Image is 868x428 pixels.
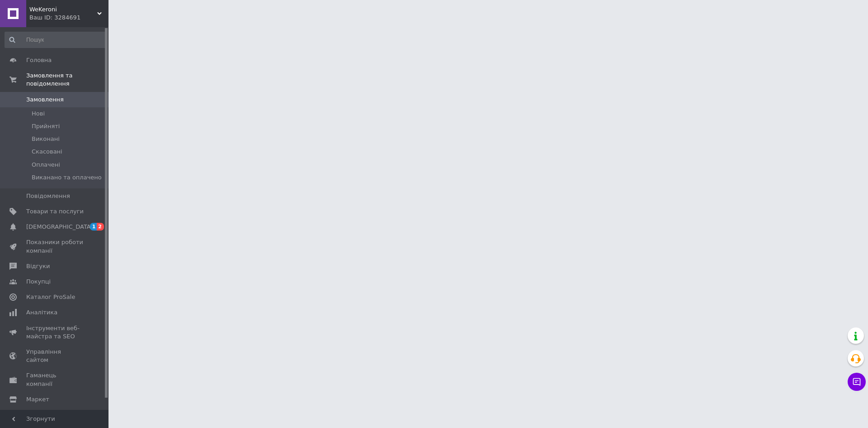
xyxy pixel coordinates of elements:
span: Нові [32,110,45,118]
span: Прийняті [32,122,60,130]
button: Чат з покупцем [848,373,866,391]
span: Товари та послуги [26,207,84,216]
span: Управління сайтом [26,348,84,364]
span: Маркет [26,395,49,404]
span: 1 [90,223,97,231]
span: Виконані [32,135,60,143]
span: Замовлення та повідомлення [26,72,108,88]
span: Головна [26,56,52,64]
span: Скасовані [32,148,62,156]
span: Повідомлення [26,192,70,200]
div: Ваш ID: 3284691 [29,14,108,22]
span: Оплачені [32,161,60,169]
span: Каталог ProSale [26,293,75,301]
span: 2 [97,223,104,231]
span: Виканано та оплачено [32,173,102,182]
span: Аналітика [26,308,57,317]
span: WeKeroni [29,5,97,14]
span: Гаманець компанії [26,371,84,388]
span: [DEMOGRAPHIC_DATA] [26,223,93,231]
span: Показники роботи компанії [26,238,84,255]
input: Пошук [5,32,107,48]
span: Інструменти веб-майстра та SEO [26,324,84,341]
span: Замовлення [26,96,64,104]
span: Відгуки [26,262,50,270]
span: Покупці [26,278,51,286]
